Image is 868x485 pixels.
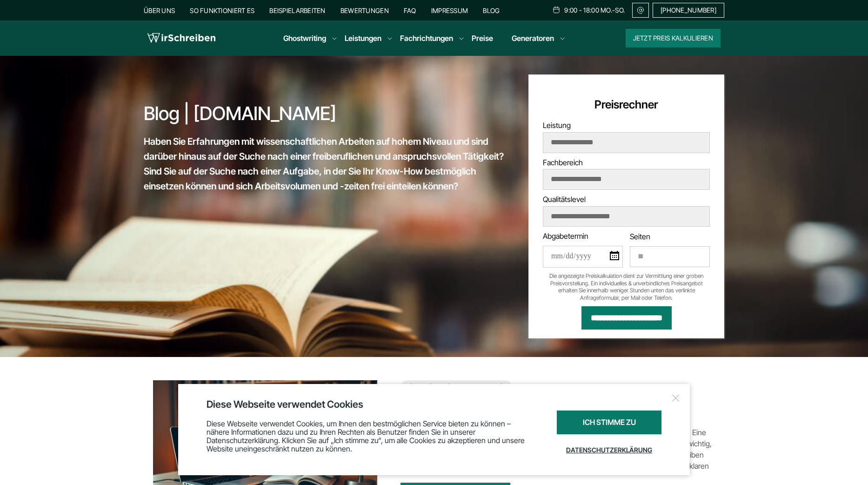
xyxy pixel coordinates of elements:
a: So funktioniert es [190,7,254,14]
div: Haben Sie Erfahrungen mit wissenschaftlichen Arbeiten auf hohem Niveau und sind darüber hinaus au... [144,134,510,194]
label: Qualitätslevel [543,195,710,227]
a: Blog [483,7,500,14]
img: Email [636,7,645,14]
a: Leistungen [345,33,381,44]
div: Die angezeigte Preiskalkulation dient zur Vermittlung einer groben Preisvorstellung. Ein individu... [543,272,710,301]
div: Preisrechner [543,97,710,112]
img: logo wirschreiben [147,31,215,45]
button: Jetzt Preis kalkulieren [626,29,721,47]
a: Beispielarbeiten [269,7,325,14]
time: [DATE] [410,383,447,392]
a: Über uns [144,7,175,14]
h1: Blog | [DOMAIN_NAME] [144,102,510,125]
a: Impressum [431,7,468,14]
input: Abgabetermin [543,246,623,268]
a: Generatoren [512,33,554,44]
div: Diese Webseite verwendet Cookies, um Ihnen den bestmöglichen Service bieten zu können – nähere In... [207,411,534,461]
select: Leistung [543,133,709,152]
a: Preise [472,34,493,43]
a: Datenschutzerklärung [557,439,661,461]
label: Abgabetermin [543,231,623,268]
address: [PERSON_NAME] [401,380,512,395]
a: FAQ [404,7,416,14]
select: Qualitätslevel [543,207,709,226]
form: Contact form [543,97,710,330]
span: Seiten [630,232,650,241]
label: Leistung [543,121,710,153]
img: Schedule [552,6,561,13]
a: Fachrichtungen [400,33,453,44]
a: Bewertungen [341,7,389,14]
a: [PHONE_NUMBER] [653,3,724,18]
span: [PHONE_NUMBER] [661,7,716,14]
label: Fachbereich [543,158,710,190]
div: Ich stimme zu [557,411,661,434]
select: Fachbereich [543,169,709,189]
a: Ghostwriting [283,33,326,44]
span: 9:00 - 18:00 Mo.-So. [564,7,625,14]
div: Diese Webseite verwendet Cookies [207,398,661,411]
